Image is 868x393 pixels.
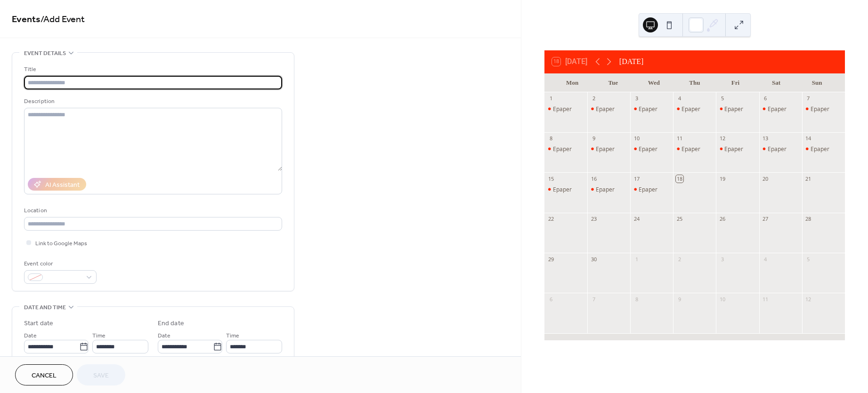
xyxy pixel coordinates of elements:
div: Epaper [630,105,673,113]
div: Epaper [553,185,572,193]
span: / Add Event [41,10,85,29]
div: Epaper [802,145,845,153]
div: Epaper [724,105,743,113]
div: Epaper [639,105,657,113]
div: Epaper [768,105,787,113]
div: Description [24,96,280,106]
div: Event color [24,259,95,269]
span: Time [226,331,239,341]
div: Epaper [759,105,802,113]
div: 11 [676,135,683,142]
button: Cancel [15,364,73,385]
div: Epaper [630,185,673,193]
div: Epaper [596,185,615,193]
div: 5 [805,256,812,263]
div: Epaper [716,105,759,113]
div: Epaper [596,145,615,153]
div: Epaper [673,105,716,113]
div: Epaper [724,145,743,153]
span: Date and time [24,303,66,313]
div: Epaper [587,145,630,153]
div: 8 [633,296,640,303]
div: 12 [805,296,812,303]
span: Date [158,331,170,341]
div: [DATE] [619,56,644,67]
div: 6 [762,95,769,102]
div: 7 [805,95,812,102]
div: 5 [719,95,726,102]
div: Epaper [587,185,630,193]
span: Date [24,331,37,341]
div: 4 [676,95,683,102]
div: Epaper [553,145,572,153]
div: Epaper [716,145,759,153]
div: Start date [24,319,53,329]
div: 2 [590,95,597,102]
div: Epaper [811,105,829,113]
div: 6 [547,296,554,303]
span: Link to Google Maps [35,239,87,249]
div: 18 [676,175,683,182]
div: 10 [719,296,726,303]
div: 14 [805,135,812,142]
div: 26 [719,216,726,223]
div: 2 [676,256,683,263]
div: Epaper [544,105,587,113]
div: Epaper [768,145,787,153]
div: 15 [547,175,554,182]
div: 11 [762,296,769,303]
div: 24 [633,216,640,223]
div: 3 [633,95,640,102]
div: 23 [590,216,597,223]
div: Mon [552,73,593,92]
div: Epaper [587,105,630,113]
div: Wed [633,73,674,92]
div: 25 [676,216,683,223]
div: 30 [590,256,597,263]
div: 27 [762,216,769,223]
div: 20 [762,175,769,182]
div: Epaper [673,145,716,153]
div: Epaper [553,105,572,113]
div: 1 [547,95,554,102]
div: 12 [719,135,726,142]
div: Sun [796,73,837,92]
div: Epaper [639,145,657,153]
div: Epaper [544,185,587,193]
div: 22 [547,216,554,223]
div: 3 [719,256,726,263]
div: Sat [756,73,797,92]
div: Epaper [596,105,615,113]
div: Epaper [544,145,587,153]
div: Epaper [811,145,829,153]
div: End date [158,319,184,329]
div: 17 [633,175,640,182]
div: Title [24,64,280,74]
div: 1 [633,256,640,263]
div: Epaper [681,145,700,153]
div: 19 [719,175,726,182]
div: 7 [590,296,597,303]
div: Epaper [759,145,802,153]
div: 16 [590,175,597,182]
span: Event details [24,48,66,58]
div: 4 [762,256,769,263]
div: Epaper [639,185,657,193]
div: 28 [805,216,812,223]
div: 10 [633,135,640,142]
span: Time [92,331,105,341]
div: Epaper [802,105,845,113]
span: Cancel [32,371,57,381]
div: 13 [762,135,769,142]
a: Events [12,10,41,29]
div: Thu [674,73,715,92]
div: Location [24,206,280,216]
div: Tue [592,73,633,92]
div: Epaper [681,105,700,113]
div: 21 [805,175,812,182]
div: 9 [676,296,683,303]
div: 9 [590,135,597,142]
div: 8 [547,135,554,142]
div: 29 [547,256,554,263]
